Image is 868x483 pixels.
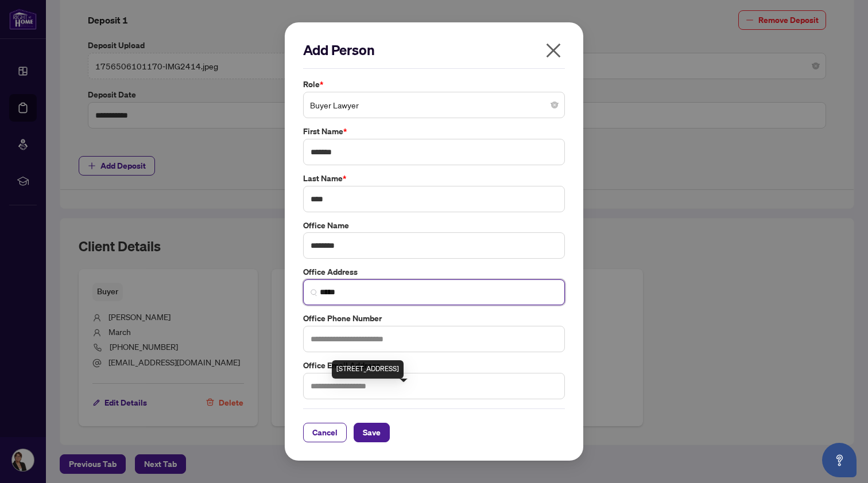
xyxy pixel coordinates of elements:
label: First Name [303,125,565,138]
label: Office Email Address [303,359,565,372]
span: Buyer Lawyer [310,94,558,116]
label: Office Address [303,266,565,278]
label: Office Phone Number [303,312,565,325]
label: Role [303,78,565,91]
span: Cancel [312,423,338,442]
button: Save [354,423,390,442]
span: close [544,41,563,60]
label: Office Name [303,219,565,232]
div: [STREET_ADDRESS] [332,360,404,379]
button: Cancel [303,423,347,442]
h2: Add Person [303,41,565,59]
span: Save [363,423,381,442]
label: Last Name [303,172,565,185]
button: Open asap [822,443,857,477]
img: search_icon [311,289,317,296]
span: close-circle [551,102,558,108]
